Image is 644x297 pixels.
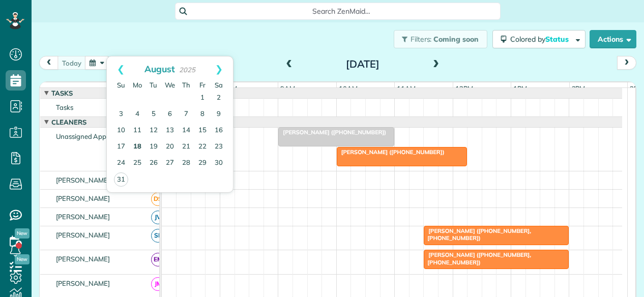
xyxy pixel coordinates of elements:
[151,192,165,206] span: DS
[150,81,157,89] span: Tuesday
[151,277,165,291] span: JM
[211,155,227,171] a: 30
[54,194,112,202] span: [PERSON_NAME]
[113,106,129,123] a: 3
[590,30,636,48] button: Actions
[151,253,165,266] span: EM
[15,228,30,239] span: New
[145,123,162,139] a: 12
[199,81,206,89] span: Friday
[337,84,360,93] span: 10am
[433,35,479,44] span: Coming soon
[299,58,426,70] h2: [DATE]
[278,84,297,93] span: 9am
[151,229,165,243] span: SB
[423,251,531,265] span: [PERSON_NAME] ([PHONE_NUMBER], [PHONE_NUMBER])
[182,81,190,89] span: Thursday
[179,66,195,74] span: 2025
[336,148,445,156] span: [PERSON_NAME] ([PHONE_NUMBER])
[211,139,227,155] a: 23
[54,231,112,239] span: [PERSON_NAME]
[54,103,75,111] span: Tasks
[165,81,175,89] span: Wednesday
[145,139,162,155] a: 19
[54,255,112,263] span: [PERSON_NAME]
[194,90,211,106] a: 1
[162,123,178,139] a: 13
[117,81,125,89] span: Sunday
[162,139,178,155] a: 20
[205,56,233,82] a: Next
[54,213,112,221] span: [PERSON_NAME]
[194,155,211,171] a: 29
[144,63,175,74] span: August
[113,139,129,155] a: 17
[57,56,86,70] button: today
[510,35,572,44] span: Colored by
[178,123,194,139] a: 14
[570,84,588,93] span: 2pm
[215,81,223,89] span: Saturday
[278,129,387,136] span: [PERSON_NAME] ([PHONE_NUMBER])
[129,155,145,171] a: 25
[194,139,211,155] a: 22
[211,106,227,123] a: 9
[492,30,586,48] button: Colored byStatus
[162,106,178,123] a: 6
[211,90,227,106] a: 2
[617,56,636,70] button: next
[129,106,145,123] a: 4
[162,155,178,171] a: 27
[453,84,475,93] span: 12pm
[151,211,165,224] span: JV
[54,132,139,140] span: Unassigned Appointments
[133,81,142,89] span: Monday
[423,227,531,242] span: [PERSON_NAME] ([PHONE_NUMBER], [PHONE_NUMBER])
[178,139,194,155] a: 21
[54,279,112,287] span: [PERSON_NAME]
[194,106,211,123] a: 8
[395,84,418,93] span: 11am
[107,56,135,82] a: Prev
[114,172,128,187] a: 31
[194,123,211,139] a: 15
[49,118,89,126] span: Cleaners
[511,84,529,93] span: 1pm
[145,155,162,171] a: 26
[145,106,162,123] a: 5
[211,123,227,139] a: 16
[178,106,194,123] a: 7
[411,35,432,44] span: Filters:
[113,155,129,171] a: 24
[545,35,570,44] span: Status
[39,56,58,70] button: prev
[113,123,129,139] a: 10
[54,176,112,184] span: [PERSON_NAME]
[49,89,75,97] span: Tasks
[129,123,145,139] a: 11
[129,139,145,155] a: 18
[178,155,194,171] a: 28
